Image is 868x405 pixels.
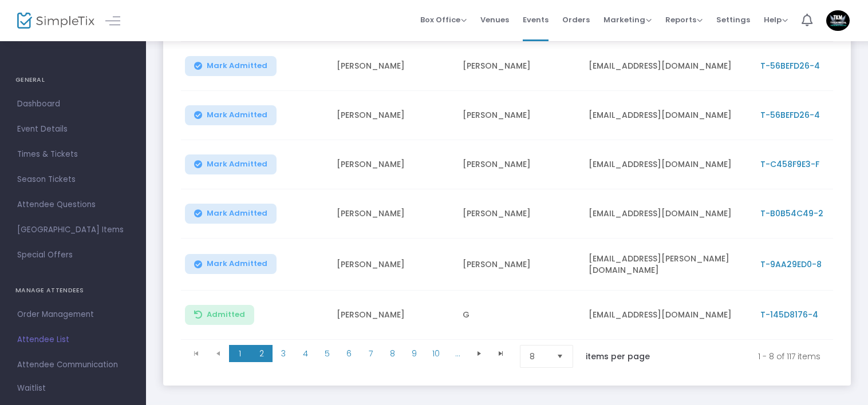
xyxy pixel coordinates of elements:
td: [PERSON_NAME] [330,42,456,91]
span: Go to the next page [468,345,490,362]
span: Go to the last page [490,345,512,362]
span: Admitted [207,310,245,319]
span: Settings [716,5,750,34]
span: T-B0B54C49-2 [760,208,823,219]
span: Season Tickets [17,172,129,187]
span: Waitlist [17,383,46,394]
label: items per page [586,351,650,362]
span: Mark Admitted [207,209,267,218]
span: T-C458F9E3-F [760,158,819,170]
span: Help [764,14,788,25]
span: Page 6 [338,345,360,362]
span: Mark Admitted [207,259,267,268]
span: Page 3 [273,345,294,362]
span: [GEOGRAPHIC_DATA] Items [17,223,129,237]
span: Page 7 [360,345,381,362]
td: [PERSON_NAME] [456,91,582,140]
button: Mark Admitted [185,204,277,224]
span: Page 11 [447,345,468,362]
td: [EMAIL_ADDRESS][DOMAIN_NAME] [582,42,753,91]
td: [PERSON_NAME] [330,291,456,340]
span: Box Office [420,14,467,25]
button: Select [552,346,568,367]
td: [PERSON_NAME] [330,239,456,291]
td: [EMAIL_ADDRESS][DOMAIN_NAME] [582,91,753,140]
span: Mark Admitted [207,110,267,120]
span: Times & Tickets [17,147,129,162]
span: Dashboard [17,97,129,112]
span: T-145D8176-4 [760,309,818,320]
span: Go to the last page [496,349,506,358]
td: [PERSON_NAME] [330,91,456,140]
span: Page 4 [294,345,316,362]
td: [EMAIL_ADDRESS][DOMAIN_NAME] [582,189,753,239]
span: Page 10 [425,345,447,362]
h4: MANAGE ATTENDEES [15,279,131,302]
span: Marketing [603,14,652,25]
td: [PERSON_NAME] [456,189,582,239]
td: [PERSON_NAME] [330,140,456,189]
span: Order Management [17,307,129,322]
h4: GENERAL [15,69,131,92]
button: Mark Admitted [185,154,277,174]
span: 8 [530,351,547,362]
span: T-9AA29ED0-8 [760,259,822,270]
button: Admitted [185,305,254,325]
span: Special Offers [17,248,129,263]
td: [EMAIL_ADDRESS][DOMAIN_NAME] [582,291,753,340]
span: Event Details [17,122,129,137]
span: Page 8 [381,345,403,362]
span: Attendee Questions [17,197,129,212]
span: Page 9 [403,345,425,362]
td: [PERSON_NAME] [330,189,456,239]
span: Venues [480,5,509,34]
span: Page 2 [251,345,273,362]
td: G [456,291,582,340]
span: Go to the next page [475,349,484,358]
span: Events [523,5,549,34]
span: Page 1 [229,345,251,362]
td: [PERSON_NAME] [456,42,582,91]
span: T-56BEFD26-4 [760,109,820,121]
td: [PERSON_NAME] [456,140,582,189]
button: Mark Admitted [185,254,277,274]
td: [EMAIL_ADDRESS][DOMAIN_NAME] [582,140,753,189]
button: Mark Admitted [185,105,277,125]
span: T-56BEFD26-4 [760,60,820,72]
span: Mark Admitted [207,61,267,70]
span: Page 5 [316,345,338,362]
span: Mark Admitted [207,160,267,169]
kendo-pager-info: 1 - 8 of 117 items [674,345,820,368]
span: Attendee Communication [17,358,129,372]
span: Attendee List [17,332,129,347]
td: [PERSON_NAME] [456,239,582,291]
button: Mark Admitted [185,56,277,76]
td: [EMAIL_ADDRESS][PERSON_NAME][DOMAIN_NAME] [582,239,753,291]
span: Reports [665,14,703,25]
span: Orders [562,5,590,34]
